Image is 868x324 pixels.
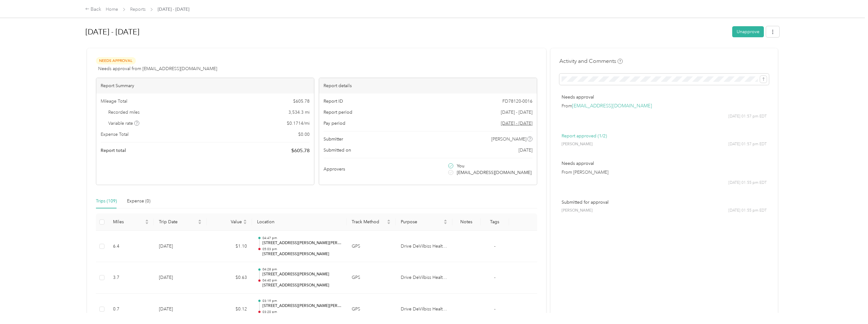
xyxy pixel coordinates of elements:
[352,219,386,225] span: Track Method
[324,98,343,105] span: Report ID
[562,94,767,100] p: Needs approval
[728,208,767,213] span: [DATE] 01:55 pm EDT
[262,278,342,283] p: 04:40 pm
[198,221,202,225] span: caret-down
[319,78,537,93] div: Report details
[324,147,351,153] span: Submitted on
[347,213,396,231] th: Track Method
[243,221,247,225] span: caret-down
[101,147,126,154] span: Report total
[347,231,396,262] td: GPS
[833,289,868,324] iframe: Everlance-gr Chat Button Frame
[159,219,197,225] span: Trip Date
[207,213,252,231] th: Value
[154,213,207,231] th: Trip Date
[443,219,447,222] span: caret-up
[396,231,452,262] td: Drive DeVilbiss Healthcare
[96,198,117,205] div: Trips (109)
[291,147,310,154] span: $ 605.78
[494,275,495,280] span: -
[108,213,154,231] th: Miles
[324,166,345,172] span: Approvers
[207,262,252,294] td: $0.63
[728,114,767,119] span: [DATE] 01:57 pm EDT
[288,109,310,116] span: 3,534.3 mi
[347,262,396,294] td: GPS
[502,98,532,105] span: FD78120-0016
[145,219,149,222] span: caret-up
[732,26,764,37] button: Unapprove
[252,213,346,231] th: Location
[293,98,310,105] span: $ 605.78
[491,136,526,142] span: [PERSON_NAME]
[262,310,342,314] p: 03:20 pm
[262,303,342,309] p: [STREET_ADDRESS][PERSON_NAME][PERSON_NAME]
[494,243,495,249] span: -
[298,131,310,138] span: $ 0.00
[401,219,442,225] span: Purpose
[85,6,102,13] div: Back
[396,262,452,294] td: Drive DeVilbiss Healthcare
[96,57,136,64] span: Needs Approval
[324,120,345,127] span: Pay period
[101,98,127,105] span: Mileage Total
[572,103,652,109] a: [EMAIL_ADDRESS][DOMAIN_NAME]
[481,213,509,231] th: Tags
[108,262,154,294] td: 3.7
[154,231,207,262] td: [DATE]
[158,6,189,13] span: [DATE] - [DATE]
[559,57,623,65] h4: Activity and Comments
[262,247,342,251] p: 05:03 pm
[96,78,314,93] div: Report Summary
[145,221,149,225] span: caret-down
[262,267,342,272] p: 04:28 pm
[106,7,118,12] a: Home
[562,133,767,139] p: Report approved (1/2)
[728,141,767,147] span: [DATE] 01:57 pm EDT
[262,299,342,303] p: 03:19 pm
[396,213,452,231] th: Purpose
[127,198,150,205] div: Expense (0)
[101,131,129,138] span: Expense Total
[324,109,352,116] span: Report period
[324,136,343,142] span: Submitter
[387,221,391,225] span: caret-down
[562,199,767,206] p: Submitted for approval
[85,24,728,39] h1: Sep 1 - 30, 2025
[562,160,767,167] p: Needs approval
[501,120,532,127] span: Go to pay period
[243,219,247,222] span: caret-up
[262,251,342,257] p: [STREET_ADDRESS][PERSON_NAME]
[443,221,447,225] span: caret-down
[562,141,593,147] span: [PERSON_NAME]
[287,120,310,127] span: $ 0.1714 / mi
[262,283,342,288] p: [STREET_ADDRESS][PERSON_NAME]
[728,180,767,186] span: [DATE] 01:55 pm EDT
[387,219,391,222] span: caret-up
[113,219,144,225] span: Miles
[98,65,217,72] span: Needs approval from [EMAIL_ADDRESS][DOMAIN_NAME]
[154,262,207,294] td: [DATE]
[562,169,767,176] p: From [PERSON_NAME]
[262,240,342,246] p: [STREET_ADDRESS][PERSON_NAME][PERSON_NAME]
[452,213,481,231] th: Notes
[108,231,154,262] td: 6.4
[501,109,532,116] span: [DATE] - [DATE]
[108,120,139,127] span: Variable rate
[262,236,342,240] p: 04:47 pm
[519,147,532,153] span: [DATE]
[108,109,140,116] span: Recorded miles
[494,306,495,312] span: -
[457,163,464,169] span: You
[198,219,202,222] span: caret-up
[262,272,342,277] p: [STREET_ADDRESS][PERSON_NAME]
[207,231,252,262] td: $1.10
[130,7,146,12] a: Reports
[562,208,593,213] span: [PERSON_NAME]
[212,219,242,225] span: Value
[457,169,531,176] span: [EMAIL_ADDRESS][DOMAIN_NAME]
[562,103,767,109] p: From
